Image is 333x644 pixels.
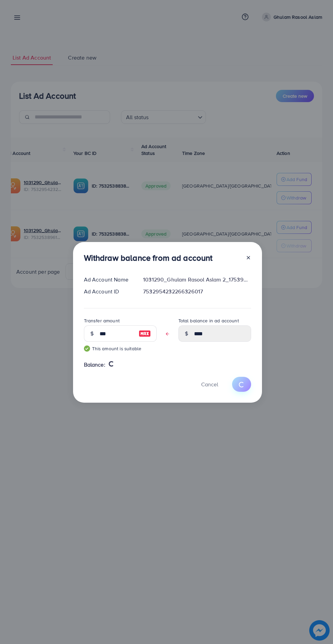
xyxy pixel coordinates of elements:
[178,317,239,324] label: Total balance in ad account
[138,276,256,284] div: 1031290_Ghulam Rasool Aslam 2_1753902599199
[84,345,90,352] img: guide
[84,253,213,263] h3: Withdraw balance from ad account
[78,288,138,295] div: Ad Account ID
[84,317,120,324] label: Transfer amount
[84,361,105,369] span: Balance:
[201,381,218,388] span: Cancel
[138,288,256,295] div: 7532954232266326017
[78,276,138,284] div: Ad Account Name
[139,329,151,338] img: image
[193,377,227,391] button: Cancel
[84,345,157,352] small: This amount is suitable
